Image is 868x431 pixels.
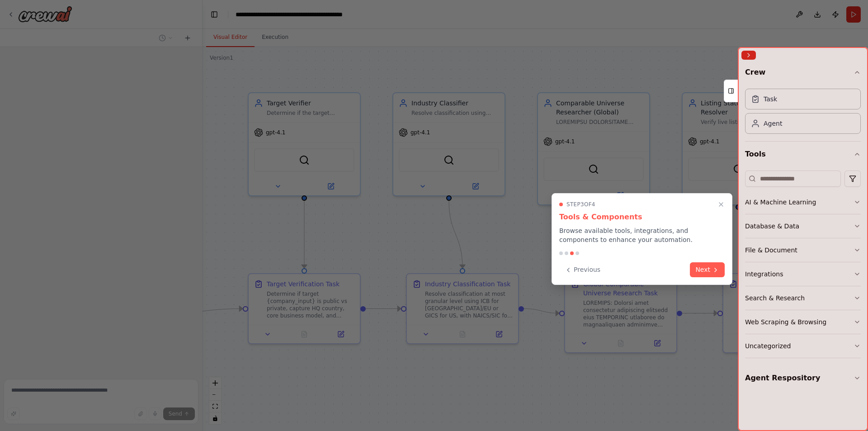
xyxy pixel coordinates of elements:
[559,212,725,223] h3: Tools & Components
[566,201,595,208] span: Step 3 of 4
[716,199,726,210] button: Close walkthrough
[208,8,221,21] button: Hide left sidebar
[559,226,725,244] p: Browse available tools, integrations, and components to enhance your automation.
[559,262,606,277] button: Previous
[690,262,725,277] button: Next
